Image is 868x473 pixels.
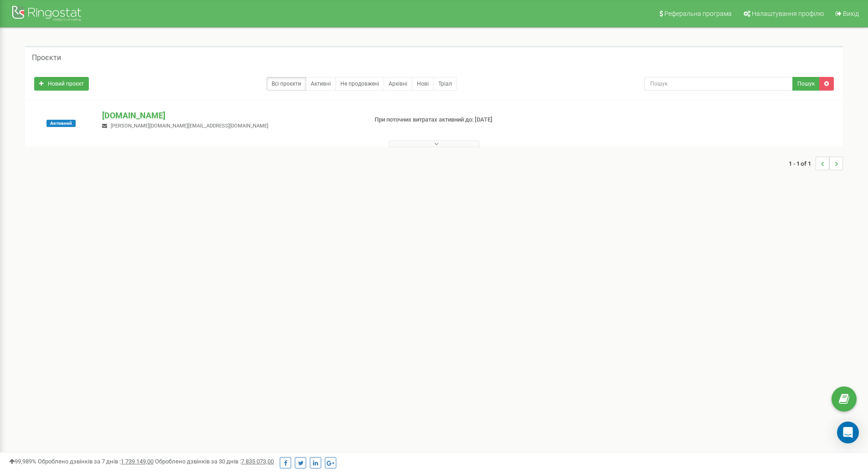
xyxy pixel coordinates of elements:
p: [DOMAIN_NAME] [102,110,360,122]
span: Реферальна програма [664,10,732,17]
u: 7 835 073,00 [241,458,274,465]
input: Пошук [644,77,793,91]
span: Вихід [843,10,859,17]
h5: Проєкти [32,54,61,62]
a: Всі проєкти [267,77,306,91]
span: 1 - 1 of 1 [789,157,816,170]
a: Новий проєкт [34,77,89,91]
button: Пошук [792,77,820,91]
a: Архівні [384,77,412,91]
a: Тріал [433,77,457,91]
a: Нові [412,77,434,91]
span: Оброблено дзвінків за 30 днів : [155,458,274,465]
u: 1 739 149,00 [121,458,154,465]
a: Активні [306,77,336,91]
div: Open Intercom Messenger [837,422,859,443]
span: Налаштування профілю [752,10,824,17]
span: 99,989% [9,458,36,465]
span: Оброблено дзвінків за 7 днів : [38,458,154,465]
nav: ... [789,147,843,179]
p: При поточних витратах активний до: [DATE] [375,116,564,124]
a: Не продовжені [335,77,384,91]
span: Активний [46,120,76,127]
span: [PERSON_NAME][DOMAIN_NAME][EMAIL_ADDRESS][DOMAIN_NAME] [111,123,268,129]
